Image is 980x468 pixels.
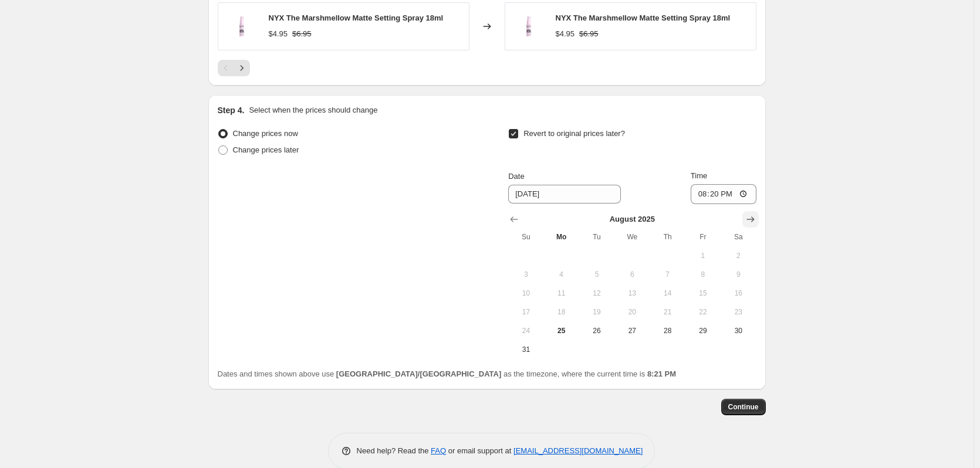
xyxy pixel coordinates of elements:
[654,307,680,317] span: 21
[725,326,751,335] span: 30
[690,289,716,298] span: 15
[513,307,539,317] span: 17
[619,326,645,335] span: 27
[619,307,645,317] span: 20
[549,270,575,279] span: 4
[650,284,685,303] button: Thursday August 14 2025
[508,340,543,359] button: Sunday August 31 2025
[584,326,610,335] span: 26
[233,145,299,154] span: Change prices later
[544,284,579,303] button: Monday August 11 2025
[544,303,579,321] button: Monday August 18 2025
[619,232,645,242] span: We
[685,265,721,284] button: Friday August 8 2025
[549,307,575,317] span: 18
[556,28,575,40] div: $4.95
[508,265,543,284] button: Sunday August 3 2025
[647,369,676,378] b: 8:21 PM
[549,289,575,298] span: 11
[579,28,599,40] strike: $6.95
[513,289,539,298] span: 10
[508,185,621,204] input: 8/25/2025
[584,289,610,298] span: 12
[614,303,650,321] button: Wednesday August 20 2025
[218,60,250,76] nav: Pagination
[650,228,685,246] th: Thursday
[269,28,288,40] div: $4.95
[654,270,680,279] span: 7
[742,211,759,228] button: Show next month, September 2025
[691,171,707,180] span: Time
[728,402,759,412] span: Continue
[508,172,524,181] span: Date
[579,321,614,340] button: Tuesday August 26 2025
[721,399,766,415] button: Continue
[725,232,751,242] span: Sa
[654,232,680,242] span: Th
[721,284,756,303] button: Saturday August 16 2025
[721,321,756,340] button: Saturday August 30 2025
[556,13,731,22] span: NYX The Marshmellow Matte Setting Spray 18ml
[544,321,579,340] button: Today Monday August 25 2025
[690,307,716,317] span: 22
[725,251,751,260] span: 2
[579,303,614,321] button: Tuesday August 19 2025
[544,228,579,246] th: Monday
[685,246,721,265] button: Friday August 1 2025
[431,446,446,455] a: FAQ
[650,321,685,340] button: Thursday August 28 2025
[725,307,751,317] span: 23
[584,307,610,317] span: 19
[614,228,650,246] th: Wednesday
[721,265,756,284] button: Saturday August 9 2025
[725,270,751,279] span: 9
[721,303,756,321] button: Saturday August 23 2025
[234,60,250,76] button: Next
[584,232,610,242] span: Tu
[685,228,721,246] th: Friday
[579,228,614,246] th: Tuesday
[508,321,543,340] button: Sunday August 24 2025
[513,232,539,242] span: Su
[233,129,298,138] span: Change prices now
[523,129,625,138] span: Revert to original prices later?
[357,446,431,455] span: Need help? Read the
[336,369,501,378] b: [GEOGRAPHIC_DATA]/[GEOGRAPHIC_DATA]
[579,265,614,284] button: Tuesday August 5 2025
[654,289,680,298] span: 14
[549,232,575,242] span: Mo
[690,270,716,279] span: 8
[579,284,614,303] button: Tuesday August 12 2025
[619,270,645,279] span: 6
[685,321,721,340] button: Friday August 29 2025
[218,369,677,378] span: Dates and times shown above use as the timezone, where the current time is
[619,289,645,298] span: 13
[650,265,685,284] button: Thursday August 7 2025
[721,246,756,265] button: Saturday August 2 2025
[654,326,680,335] span: 28
[513,446,643,455] a: [EMAIL_ADDRESS][DOMAIN_NAME]
[508,228,543,246] th: Sunday
[614,321,650,340] button: Wednesday August 27 2025
[614,284,650,303] button: Wednesday August 13 2025
[690,251,716,260] span: 1
[691,184,756,204] input: 12:00
[508,284,543,303] button: Sunday August 10 2025
[513,345,539,354] span: 31
[218,104,245,116] h2: Step 4.
[292,28,312,40] strike: $6.95
[513,270,539,279] span: 3
[249,104,377,116] p: Select when the prices should change
[511,9,546,44] img: ST31-Photoroom-Photoroom-8_80x.webp
[549,326,575,335] span: 25
[721,228,756,246] th: Saturday
[650,303,685,321] button: Thursday August 21 2025
[584,270,610,279] span: 5
[544,265,579,284] button: Monday August 4 2025
[685,303,721,321] button: Friday August 22 2025
[513,326,539,335] span: 24
[224,9,259,44] img: ST31-Photoroom-Photoroom-8_80x.webp
[685,284,721,303] button: Friday August 15 2025
[614,265,650,284] button: Wednesday August 6 2025
[508,303,543,321] button: Sunday August 17 2025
